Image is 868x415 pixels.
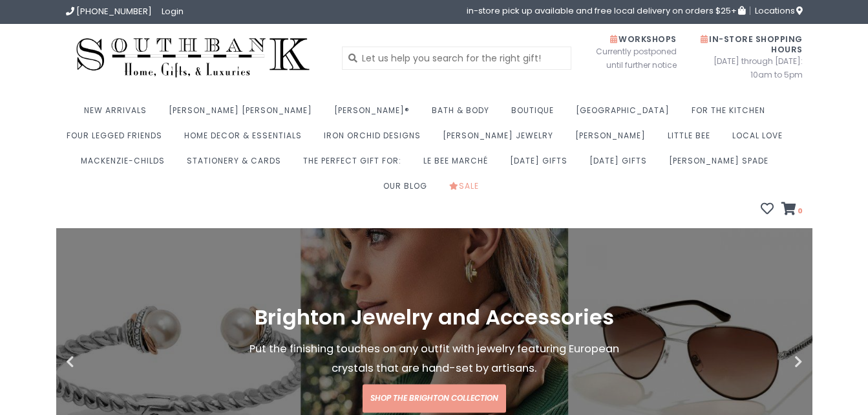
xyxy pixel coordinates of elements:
[235,306,633,330] h1: Brighton Jewelry and Accessories
[738,356,803,368] button: Next
[511,101,560,127] a: Boutique
[701,34,803,55] span: In-Store Shopping Hours
[580,45,677,72] span: Currently postponed until further notice
[334,101,416,127] a: [PERSON_NAME]®
[755,5,803,17] span: Locations
[696,54,803,81] span: [DATE] through [DATE]: 10am to 5pm
[76,5,152,17] span: [PHONE_NUMBER]
[249,342,619,376] span: Put the finishing touches on any outfit with jewelry featuring European crystals that are hand-se...
[796,206,803,216] span: 0
[669,152,775,177] a: [PERSON_NAME] Spade
[589,152,653,177] a: [DATE] Gifts
[67,127,169,152] a: Four Legged Friends
[84,101,153,127] a: New Arrivals
[184,127,308,152] a: Home Decor & Essentials
[510,152,574,177] a: [DATE] Gifts
[81,152,171,177] a: MacKenzie-Childs
[187,152,288,177] a: Stationery & Cards
[66,356,131,368] button: Previous
[732,127,789,152] a: Local Love
[610,34,677,45] span: Workshops
[383,177,434,202] a: Our Blog
[467,6,745,15] span: in-store pick up available and free local delivery on orders $25+
[162,5,184,17] a: Login
[324,127,427,152] a: Iron Orchid Designs
[342,47,571,70] input: Let us help you search for the right gift!
[432,101,496,127] a: Bath & Body
[66,34,321,82] img: Southbank Gift Company -- Home, Gifts, and Luxuries
[781,204,803,217] a: 0
[750,6,803,15] a: Locations
[66,5,152,17] a: [PHONE_NUMBER]
[575,127,652,152] a: [PERSON_NAME]
[423,152,494,177] a: Le Bee Marché
[692,101,772,127] a: For the Kitchen
[449,177,485,202] a: Sale
[576,101,676,127] a: [GEOGRAPHIC_DATA]
[303,152,408,177] a: The perfect gift for:
[169,101,319,127] a: [PERSON_NAME] [PERSON_NAME]
[443,127,560,152] a: [PERSON_NAME] Jewelry
[363,385,506,413] a: Shop the Brighton Collection
[668,127,717,152] a: Little Bee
